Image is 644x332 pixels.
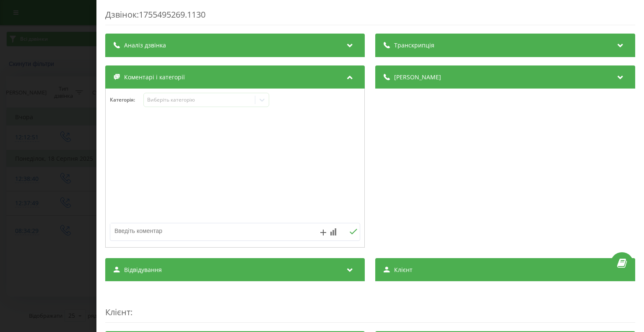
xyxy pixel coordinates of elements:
span: Відвідування [124,266,162,274]
span: Клієнт [395,266,413,274]
span: Транскрипція [395,41,435,50]
div: : [105,290,635,323]
span: [PERSON_NAME] [395,73,441,81]
div: Виберіть категорію [147,97,252,103]
h4: Категорія : [110,97,143,103]
div: Дзвінок : 1755495269.1130 [105,9,635,25]
span: Коментарі і категорії [124,73,185,81]
span: Клієнт [105,306,130,318]
span: Аналіз дзвінка [124,41,166,50]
